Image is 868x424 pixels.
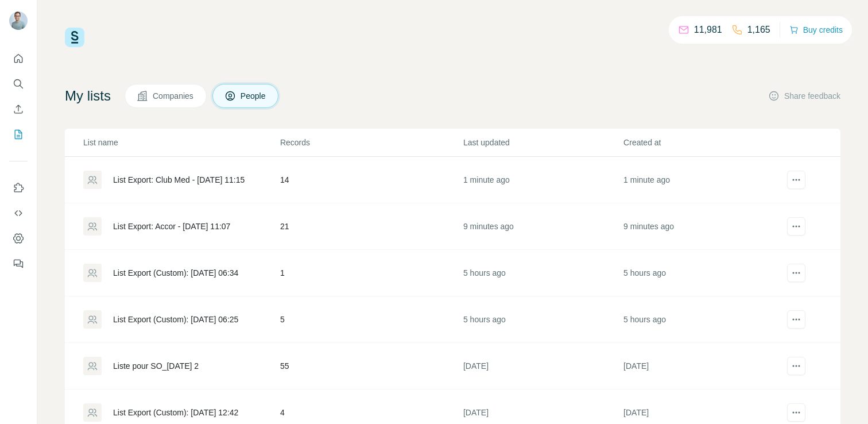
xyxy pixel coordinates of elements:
[9,48,28,69] button: Quick start
[65,28,84,47] img: Surfe Logo
[463,157,623,203] td: 1 minute ago
[463,250,623,296] td: 5 hours ago
[787,357,805,375] button: actions
[9,203,28,223] button: Use Surfe API
[153,90,195,102] span: Companies
[9,11,28,30] img: Avatar
[463,343,623,390] td: [DATE]
[113,360,199,372] div: Liste pour SO_[DATE] 2
[280,250,463,296] td: 1
[463,203,623,250] td: 9 minutes ago
[83,137,279,148] p: List name
[787,403,805,422] button: actions
[65,87,111,105] h4: My lists
[787,310,805,329] button: actions
[280,157,463,203] td: 14
[113,407,238,418] div: List Export (Custom): [DATE] 12:42
[113,174,245,186] div: List Export: Club Med - [DATE] 11:15
[747,23,770,37] p: 1,165
[280,296,463,343] td: 5
[623,203,783,250] td: 9 minutes ago
[9,178,28,198] button: Use Surfe on LinkedIn
[280,203,463,250] td: 21
[768,90,840,102] button: Share feedback
[789,22,843,38] button: Buy credits
[787,264,805,282] button: actions
[280,137,462,148] p: Records
[9,124,28,145] button: My lists
[787,217,805,236] button: actions
[280,343,463,390] td: 55
[113,314,238,325] div: List Export (Custom): [DATE] 06:25
[9,99,28,120] button: Enrich CSV
[623,296,783,343] td: 5 hours ago
[623,343,783,390] td: [DATE]
[463,137,622,148] p: Last updated
[241,90,267,102] span: People
[113,221,230,232] div: List Export: Accor - [DATE] 11:07
[623,157,783,203] td: 1 minute ago
[623,137,782,148] p: Created at
[9,253,28,274] button: Feedback
[463,296,623,343] td: 5 hours ago
[623,250,783,296] td: 5 hours ago
[9,228,28,249] button: Dashboard
[694,23,722,37] p: 11,981
[9,74,28,94] button: Search
[787,171,805,189] button: actions
[113,267,238,279] div: List Export (Custom): [DATE] 06:34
